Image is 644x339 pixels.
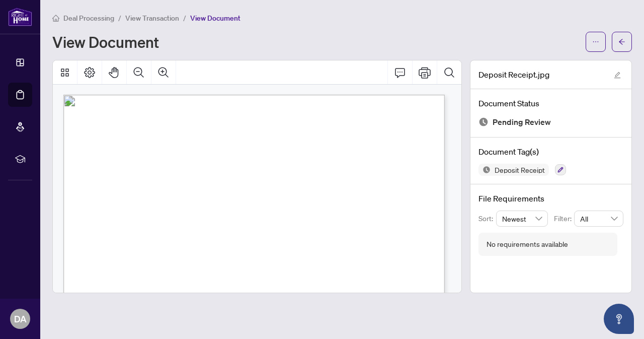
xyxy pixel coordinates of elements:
[592,38,599,45] span: ellipsis
[614,72,621,79] span: edit
[502,211,542,226] span: Newest
[125,14,179,23] span: View Transaction
[478,69,549,81] span: Deposit Receipt.jpg
[478,117,489,127] img: Document Status
[14,312,27,326] span: DA
[63,14,114,23] span: Deal Processing
[580,211,617,226] span: All
[604,304,634,334] button: Open asap
[183,12,186,24] li: /
[52,34,159,50] h1: View Document
[487,239,568,250] div: No requirements available
[491,166,549,173] span: Deposit Receipt
[493,115,551,129] span: Pending Review
[478,164,491,176] img: Status Icon
[190,14,240,23] span: View Document
[554,213,574,224] p: Filter:
[478,192,623,205] h4: File Requirements
[8,8,32,26] img: logo
[478,97,623,109] h4: Document Status
[118,12,121,24] li: /
[618,38,625,45] span: arrow-left
[52,15,59,22] span: home
[478,213,496,224] p: Sort:
[478,146,623,158] h4: Document Tag(s)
